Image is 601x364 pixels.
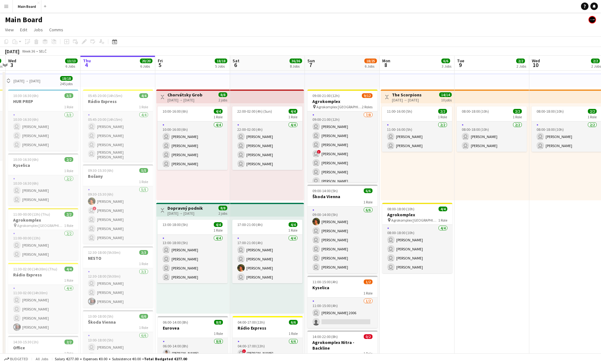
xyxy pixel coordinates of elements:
[33,27,43,33] span: Jobs
[381,61,390,69] span: 8
[13,93,39,98] span: 10:30-16:30 (6h)
[13,267,57,271] span: 11:30-02:00 (14h30m) (Thu)
[532,58,540,64] span: Wed
[382,225,452,273] app-card-role: 4/408:00-18:00 (10h) [PERSON_NAME] [PERSON_NAME] [PERSON_NAME] [PERSON_NAME]
[307,276,378,328] app-job-card: 11:00-15:00 (4h)1/2Kyselica1 Role1/211:00-15:00 (4h) [PERSON_NAME] 2006
[83,173,153,179] h3: Bošany
[83,90,153,162] app-job-card: 05:45-20:00 (14h15m)4/4Rádio Express1 Role4/405:45-20:00 (14h15m) [PERSON_NAME] [PERSON_NAME] [PE...
[65,59,78,63] span: 13/13
[382,121,452,152] app-card-role: 2/211:00-16:00 (5h) [PERSON_NAME] [PERSON_NAME]
[5,15,43,24] h1: Main Board
[392,92,422,98] h3: The Scorpions
[8,90,78,151] app-job-card: 10:30-16:30 (6h)3/3HUR PREP1 Role3/310:30-16:30 (6h) [PERSON_NAME] [PERSON_NAME] [PERSON_NAME]
[439,92,452,97] span: 14/14
[83,246,153,308] app-job-card: 12:30-18:00 (5h30m)3/3NESTO1 Role3/312:30-18:00 (5h30m) [PERSON_NAME] [PERSON_NAME][PERSON_NAME]
[439,207,447,211] span: 4/4
[289,320,298,325] span: 6/6
[13,0,41,13] button: Main Board
[13,157,39,162] span: 10:30-16:30 (6h)
[10,357,28,361] span: Budgeted
[64,157,73,162] span: 2/2
[218,206,227,210] span: 8/8
[382,58,390,64] span: Mon
[312,279,338,284] span: 11:00-15:00 (4h)
[365,64,377,69] div: 6 Jobs
[13,79,40,83] div: [DATE] → [DATE]
[83,268,153,308] app-card-role: 3/312:30-18:00 (5h30m) [PERSON_NAME] [PERSON_NAME][PERSON_NAME]
[88,314,113,319] span: 13:00-18:00 (5h)
[513,115,522,119] span: 1 Role
[218,97,227,102] div: 2 jobs
[233,58,239,64] span: Sat
[55,356,187,361] div: Salary €277.00 + Expenses €0.00 + Subsistence €0.00 =
[214,320,223,325] span: 8/8
[21,49,36,54] span: Week 36
[306,61,315,69] span: 7
[382,106,452,152] app-job-card: 11:00-16:00 (5h)2/21 Role2/211:00-16:00 (5h) [PERSON_NAME] [PERSON_NAME]
[391,218,438,223] span: Agrokomplex [GEOGRAPHIC_DATA]
[457,106,527,152] div: 08:00-18:00 (10h)2/21 Role2/208:00-18:00 (10h) [PERSON_NAME] [PERSON_NAME]
[18,26,30,34] a: Edit
[144,356,187,361] span: Total Budgeted €277.00
[83,58,91,64] span: Thu
[60,81,73,86] div: 245 jobs
[213,115,223,119] span: 1 Role
[8,230,78,260] app-card-role: 2/211:00-00:00 (13h) [PERSON_NAME] [PERSON_NAME]
[88,250,121,255] span: 12:30-18:00 (5h30m)
[307,90,378,182] div: 09:00-21:00 (12h)9/12Agrokomplex Agrokomplex [GEOGRAPHIC_DATA]2 Roles7/809:00-21:00 (12h) [PERSON...
[290,64,302,69] div: 8 Jobs
[218,210,227,216] div: 2 jobs
[312,334,338,339] span: 14:00-22:00 (8h)
[438,109,447,114] span: 2/2
[64,278,73,283] span: 1 Role
[64,340,73,344] span: 2/2
[588,109,597,114] span: 2/2
[441,97,452,102] div: 10 jobs
[382,203,452,273] app-job-card: 08:00-18:00 (10h)4/4Agrokomplex Agrokomplex [GEOGRAPHIC_DATA]1 Role4/408:00-18:00 (10h) [PERSON_N...
[307,285,378,290] h3: Kyselica
[139,93,148,98] span: 4/4
[214,109,223,114] span: 4/4
[237,109,272,114] span: 22:00-02:00 (4h) (Sun)
[20,27,27,33] span: Edit
[238,320,265,325] span: 04:00-17:00 (13h)
[392,98,422,102] div: [DATE] → [DATE]
[17,223,64,228] span: Agrokomplex [GEOGRAPHIC_DATA]
[162,109,188,114] span: 10:00-16:00 (6h)
[8,272,78,278] h3: Rádio Express
[157,61,163,69] span: 5
[232,106,302,170] div: 22:00-02:00 (4h) (Sun)4/41 Role4/422:00-02:00 (4h) [PERSON_NAME] [PERSON_NAME] [PERSON_NAME] [PER...
[438,218,447,223] span: 1 Role
[139,168,148,173] span: 5/5
[387,207,414,211] span: 08:00-18:00 (10h)
[312,188,338,193] span: 09:00-14:00 (5h)
[13,340,39,344] span: 14:30-15:30 (1h)
[364,279,372,284] span: 1/2
[83,186,153,244] app-card-role: 5/509:30-15:30 (6h)[PERSON_NAME] ![PERSON_NAME] [PERSON_NAME] [PERSON_NAME] [PERSON_NAME]
[157,106,228,170] app-job-card: 10:00-16:00 (6h)4/41 Role4/410:00-16:00 (6h) [PERSON_NAME] [PERSON_NAME] [PERSON_NAME] [PERSON_NAME]
[83,255,153,261] h3: NESTO
[64,267,73,271] span: 4/4
[39,49,47,54] div: SELČ
[8,58,16,64] span: Wed
[307,58,315,64] span: Sun
[316,105,362,109] span: Agrokomplex [GEOGRAPHIC_DATA]
[215,59,227,63] span: 18/18
[49,27,63,33] span: Comms
[5,27,14,33] span: View
[139,261,148,266] span: 1 Role
[588,115,597,119] span: 1 Role
[232,220,302,283] div: 17:00-21:00 (4h)4/41 Role4/417:00-21:00 (4h) [PERSON_NAME] [PERSON_NAME][PERSON_NAME] [PERSON_NAME]
[387,109,412,114] span: 11:00-16:00 (5h)
[363,291,372,295] span: 1 Role
[307,194,378,199] h3: Škoda Vienna
[8,345,78,351] h3: Office
[60,76,73,81] span: 18/18
[34,356,49,361] span: All jobs
[457,58,464,64] span: Tue
[214,331,223,336] span: 1 Role
[364,59,377,63] span: 18/25
[516,64,526,69] div: 2 Jobs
